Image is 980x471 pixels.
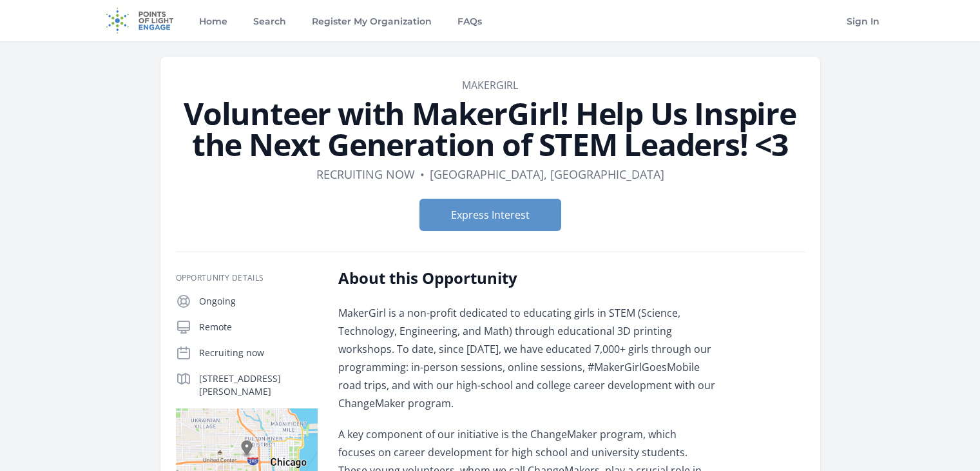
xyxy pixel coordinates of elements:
h2: About this Opportunity [338,268,715,288]
dd: [GEOGRAPHIC_DATA], [GEOGRAPHIC_DATA] [430,165,664,183]
dd: Recruiting now [316,165,415,183]
p: MakerGirl is a non-profit dedicated to educating girls in STEM (Science, Technology, Engineering,... [338,304,715,412]
p: Remote [199,321,318,334]
h1: Volunteer with MakerGirl! Help Us Inspire the Next Generation of STEM Leaders! <3 [176,98,805,160]
button: Express Interest [419,199,561,231]
div: • [420,165,425,183]
h3: Opportunity Details [176,273,318,283]
a: MakerGirl [462,78,518,92]
p: Ongoing [199,295,318,308]
p: Recruiting now [199,346,318,359]
p: [STREET_ADDRESS][PERSON_NAME] [199,372,318,398]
